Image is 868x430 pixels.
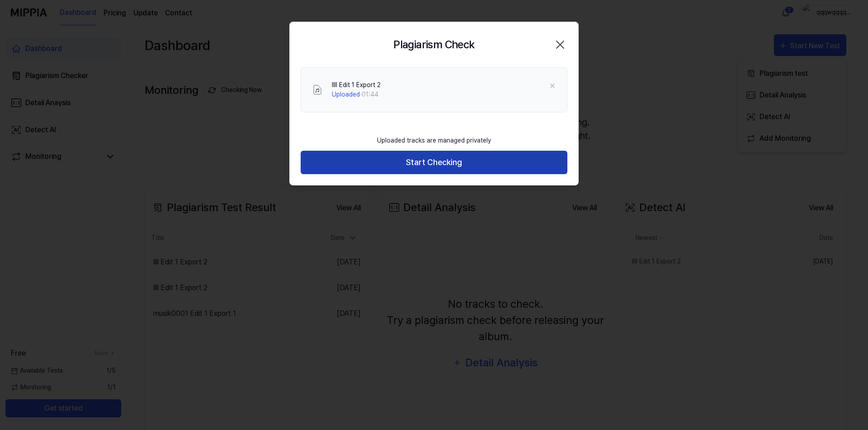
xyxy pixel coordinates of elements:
img: File Select [312,84,323,95]
div: llll Edit 1 Export 2 [332,80,381,90]
h2: Plagiarism Check [393,37,474,53]
button: Start Checking [301,151,567,175]
div: · 01:44 [332,90,381,99]
span: Uploaded [332,91,360,98]
div: Uploaded tracks are managed privately [372,130,496,151]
